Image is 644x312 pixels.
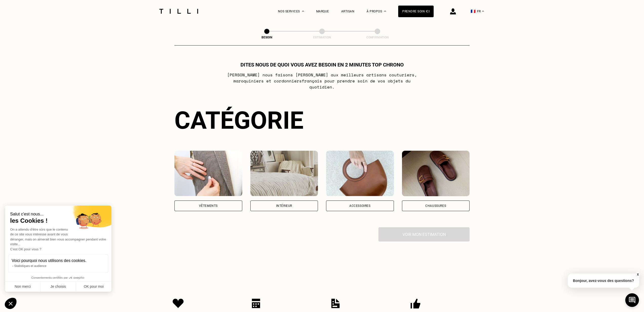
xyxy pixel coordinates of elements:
div: Vêtements [199,204,218,207]
img: Icon [331,299,340,308]
span: 🇫🇷 [471,9,476,14]
img: Icon [252,299,260,308]
p: [PERSON_NAME] nous faisons [PERSON_NAME] aux meilleurs artisans couturiers , maroquiniers et cord... [222,72,422,90]
div: Intérieur [276,204,292,207]
img: Chaussures [402,151,470,196]
div: Estimation [297,36,347,39]
img: icône connexion [450,8,456,14]
img: Icon [173,299,184,308]
div: Besoin [241,36,292,39]
a: Artisan [341,10,355,13]
div: Accessoires [349,204,371,207]
a: Marque [316,10,329,13]
img: Accessoires [326,151,394,196]
a: Prendre soin ici [398,6,434,17]
div: Confirmation [352,36,403,39]
img: Icon [411,299,420,309]
button: X [635,272,640,277]
div: Catégorie [174,106,470,135]
h1: Dites nous de quoi vous avez besoin en 2 minutes top chrono [240,62,404,68]
img: Intérieur [250,151,318,196]
div: Chaussures [425,204,446,207]
img: menu déroulant [482,11,484,12]
img: Vêtements [174,151,242,196]
img: Logo du service de couturière Tilli [157,9,200,14]
img: Menu déroulant [302,11,304,12]
p: Bonjour, avez-vous des questions? [568,274,639,288]
img: Menu déroulant à propos [384,11,386,12]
